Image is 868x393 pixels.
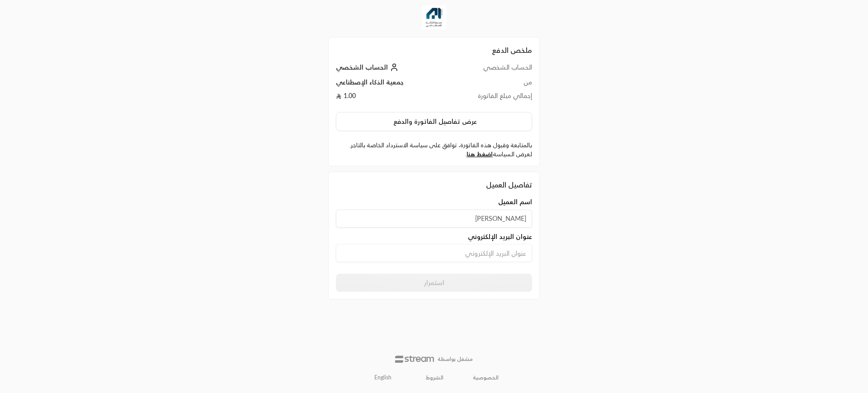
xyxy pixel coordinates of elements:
[336,45,532,56] h2: ملخص الدفع
[336,91,445,105] td: 1.00
[336,244,532,262] input: عنوان البريد الإلكتروني
[336,141,532,159] label: بالمتابعة وقبول هذه الفاتورة، توافق على سياسة الاسترداد الخاصة بالتاجر. لعرض السياسة .
[468,232,532,241] span: عنوان البريد الإلكتروني
[336,63,388,71] span: الحساب الشخصي
[336,63,401,71] a: الحساب الشخصي
[498,197,532,206] span: اسم العميل
[467,150,493,158] a: اضغط هنا
[336,78,445,91] td: جمعية الذكاء الإصطناعي
[445,63,532,78] td: الحساب الشخصي
[445,78,532,91] td: من
[336,210,532,228] input: اسم العميل
[336,112,532,131] button: عرض تفاصيل الفاتورة والدفع
[422,5,446,30] img: Company Logo
[336,179,532,190] div: تفاصيل العميل
[369,370,396,386] a: English
[473,374,499,381] a: الخصوصية
[445,91,532,105] td: إجمالي مبلغ الفاتورة
[438,356,473,363] p: مشغل بواسطة
[426,374,443,381] a: الشروط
